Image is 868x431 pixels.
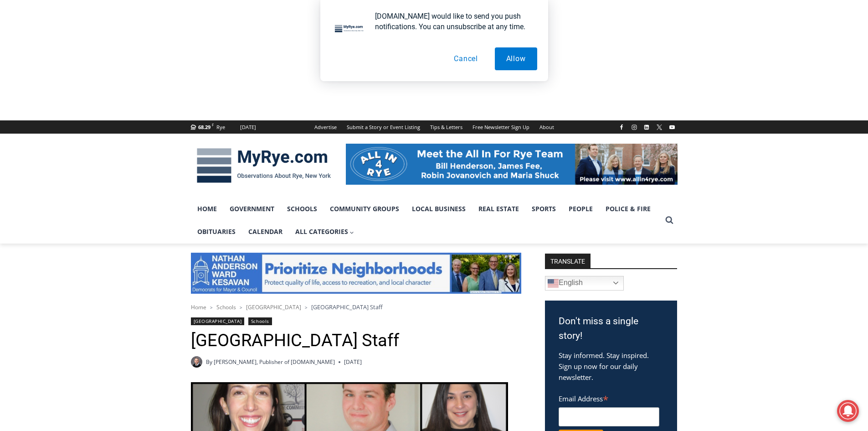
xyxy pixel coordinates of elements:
a: Facebook [616,122,627,133]
a: About [534,120,559,134]
span: > [240,304,242,311]
button: View Search Form [661,212,678,228]
div: Rye [216,123,225,131]
span: 68.29 [198,124,211,130]
span: By [206,358,212,366]
a: Government [223,197,281,220]
a: Free Newsletter Sign Up [467,120,534,134]
button: Allow [495,47,537,70]
a: Calendar [242,220,289,243]
a: People [562,197,599,220]
a: Instagram [629,122,640,133]
img: MyRye.com [191,142,337,189]
label: Email Address [559,389,659,406]
h1: [GEOGRAPHIC_DATA] Staff [191,330,521,351]
a: Sports [525,197,562,220]
span: All Categories [295,227,354,237]
a: Real Estate [472,197,525,220]
p: Stay informed. Stay inspired. Sign up now for our daily newsletter. [559,350,663,383]
time: [DATE] [344,358,362,366]
div: [DATE] [240,123,256,131]
nav: Primary Navigation [191,197,661,244]
a: Advertise [309,120,342,134]
a: Police & Fire [599,197,657,220]
nav: Breadcrumbs [191,302,521,312]
a: Linkedin [641,122,652,133]
img: notification icon [331,11,368,47]
span: > [210,304,213,311]
span: F [212,122,214,127]
a: Schools [248,317,272,325]
h3: Don't miss a single story! [559,314,663,343]
a: Community Groups [324,197,406,220]
a: All Categories [289,220,361,243]
img: en [548,278,559,289]
a: Author image [191,356,202,368]
a: Submit a Story or Event Listing [342,120,425,134]
a: Obituaries [191,220,242,243]
a: Local Business [406,197,472,220]
a: [GEOGRAPHIC_DATA] [191,317,245,325]
a: X [654,122,665,133]
button: Cancel [442,47,489,70]
a: Home [191,197,223,220]
span: > [305,304,308,311]
span: [GEOGRAPHIC_DATA] Staff [311,303,383,311]
a: Schools [216,303,236,311]
a: Schools [281,197,324,220]
nav: Secondary Navigation [309,120,559,134]
div: [DOMAIN_NAME] would like to send you push notifications. You can unsubscribe at any time. [368,11,537,32]
a: Tips & Letters [425,120,467,134]
a: English [545,276,624,291]
a: [GEOGRAPHIC_DATA] [246,303,301,311]
img: All in for Rye [346,144,678,185]
a: YouTube [667,122,678,133]
a: Home [191,303,206,311]
strong: TRANSLATE [545,254,591,268]
a: [PERSON_NAME], Publisher of [DOMAIN_NAME] [214,358,335,366]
